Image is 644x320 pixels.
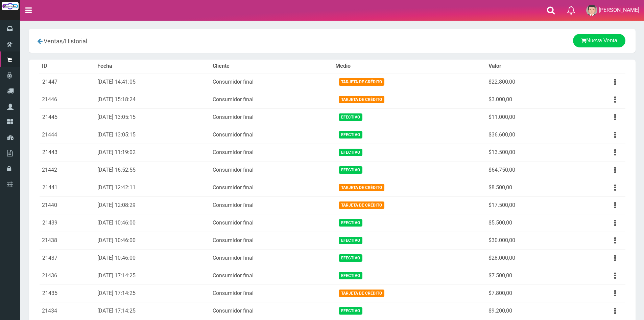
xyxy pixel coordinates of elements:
[333,60,486,73] th: Medio
[486,60,571,73] th: Valor
[339,166,362,173] span: Efectivo
[339,96,384,103] span: Tarjeta de Crédito
[339,131,362,138] span: Efectivo
[486,91,571,108] td: $3.000,00
[339,149,362,156] span: Efectivo
[210,302,332,320] td: Consumidor final
[95,267,210,284] td: [DATE] 17:14:25
[486,249,571,267] td: $28.000,00
[486,284,571,302] td: $7.800,00
[486,232,571,249] td: $30.000,00
[210,232,332,249] td: Consumidor final
[486,126,571,144] td: $36.600,00
[573,34,625,47] a: Nueva Venta
[95,249,210,267] td: [DATE] 10:46:00
[95,196,210,214] td: [DATE] 12:08:29
[210,60,332,73] th: Cliente
[486,73,571,91] td: $22.800,00
[339,78,384,85] span: Tarjeta de Crédito
[339,113,362,121] span: Efectivo
[486,214,571,232] td: $5.500,00
[210,91,332,108] td: Consumidor final
[39,284,95,302] td: 21435
[95,108,210,126] td: [DATE] 13:05:15
[95,161,210,179] td: [DATE] 16:52:55
[44,38,63,45] span: Ventas
[210,196,332,214] td: Consumidor final
[39,196,95,214] td: 21440
[39,302,95,320] td: 21434
[39,73,95,91] td: 21447
[2,2,19,10] img: Logo grande
[95,126,210,144] td: [DATE] 13:05:15
[95,73,210,91] td: [DATE] 14:41:05
[210,284,332,302] td: Consumidor final
[210,267,332,284] td: Consumidor final
[210,144,332,161] td: Consumidor final
[65,38,87,45] span: Historial
[39,60,95,73] th: ID
[95,60,210,73] th: Fecha
[95,179,210,196] td: [DATE] 12:42:11
[339,290,384,297] span: Tarjeta de Crédito
[210,161,332,179] td: Consumidor final
[339,237,362,244] span: Efectivo
[210,214,332,232] td: Consumidor final
[339,219,362,226] span: Efectivo
[39,144,95,161] td: 21443
[39,232,95,249] td: 21438
[210,126,332,144] td: Consumidor final
[39,108,95,126] td: 21445
[95,232,210,249] td: [DATE] 10:46:00
[95,91,210,108] td: [DATE] 15:18:24
[39,161,95,179] td: 21442
[339,254,362,261] span: Efectivo
[95,284,210,302] td: [DATE] 17:14:25
[210,108,332,126] td: Consumidor final
[486,267,571,284] td: $7.500,00
[486,161,571,179] td: $64.750,00
[39,267,95,284] td: 21436
[339,201,384,209] span: Tarjeta de Crédito
[486,144,571,161] td: $13.500,00
[39,249,95,267] td: 21437
[586,5,597,16] img: User Image
[339,272,362,279] span: Efectivo
[34,34,233,48] div: /
[486,179,571,196] td: $8.500,00
[599,7,639,13] span: [PERSON_NAME]
[486,302,571,320] td: $9.200,00
[339,184,384,191] span: Tarjeta de Crédito
[95,302,210,320] td: [DATE] 17:14:25
[39,214,95,232] td: 21439
[210,249,332,267] td: Consumidor final
[95,214,210,232] td: [DATE] 10:46:00
[486,108,571,126] td: $11.000,00
[486,196,571,214] td: $17.500,00
[39,91,95,108] td: 21446
[39,126,95,144] td: 21444
[39,179,95,196] td: 21441
[210,73,332,91] td: Consumidor final
[210,179,332,196] td: Consumidor final
[339,307,362,314] span: Efectivo
[95,144,210,161] td: [DATE] 11:19:02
